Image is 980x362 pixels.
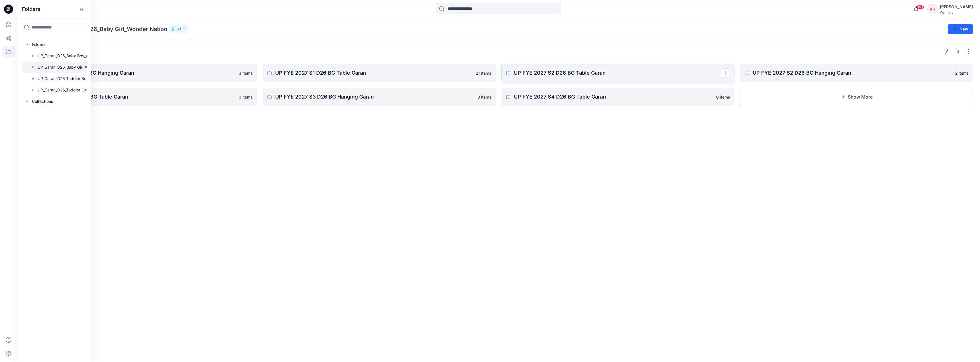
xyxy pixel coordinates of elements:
[32,98,53,105] p: Collections
[477,94,491,100] p: 0 items
[263,64,496,82] a: UP FYE 2027 S1 D26 BG Table Garan21 items
[740,64,973,82] a: UP FYE 2027 S2 D26 BG Hanging Garan2 items
[36,93,235,101] p: UP FYE 2027 S3 D26 BG Table Garan
[940,3,973,10] div: [PERSON_NAME]
[716,94,730,100] p: 0 items
[955,70,969,76] p: 2 items
[24,64,257,82] a: UP FYE 2027 S1 D26 BG Hanging Garan3 items
[263,88,496,106] a: UP FYE 2027 S3 D26 BG Hanging Garan0 items
[239,70,252,76] p: 3 items
[177,26,181,32] p: 33
[476,70,491,76] p: 21 items
[940,10,973,15] div: Walmart
[275,69,472,77] p: UP FYE 2027 S1 D26 BG Table Garan
[170,25,188,33] button: 33
[36,69,235,77] p: UP FYE 2027 S1 D26 BG Hanging Garan
[927,4,938,14] div: KH
[514,93,713,101] p: UP FYE 2027 S4 D26 BG Table Garan
[514,69,721,77] p: UP FYE 2027 S2 D26 BG Table Garan
[753,69,952,77] p: UP FYE 2027 S2 D26 BG Hanging Garan
[275,93,474,101] p: UP FYE 2027 S3 D26 BG Hanging Garan
[501,88,734,106] a: UP FYE 2027 S4 D26 BG Table Garan0 items
[740,88,973,106] button: Show More
[24,88,257,106] a: UP FYE 2027 S3 D26 BG Table Garan0 items
[948,24,973,34] button: New
[57,25,167,33] p: UP_Garan_D26_Baby Girl_Wonder Nation
[239,94,252,100] p: 0 items
[916,5,924,9] span: 99+
[501,64,734,82] a: UP FYE 2027 S2 D26 BG Table Garan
